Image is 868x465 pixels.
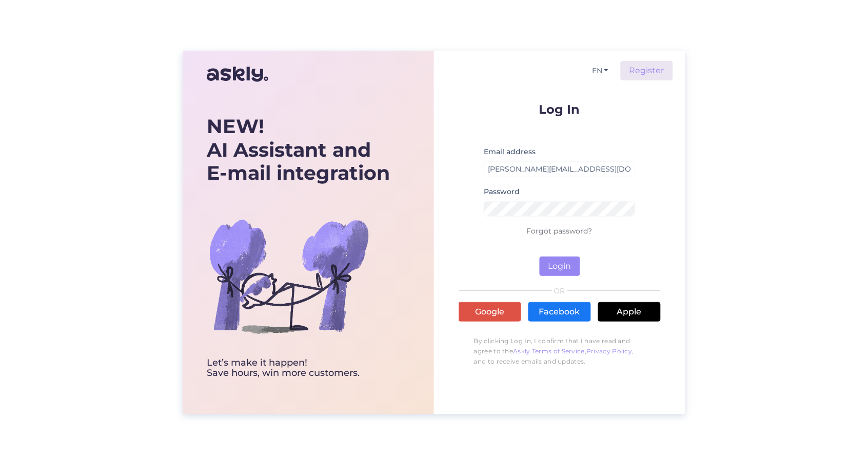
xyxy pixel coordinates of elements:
button: Login [540,257,580,276]
label: Password [484,186,520,197]
a: Apple [598,302,661,322]
input: Enter email [484,161,636,177]
a: Register [621,61,673,80]
a: Askly Terms of Service [514,347,585,355]
button: EN [588,64,613,78]
p: By clicking Log In, I confirm that I have read and agree to the , , and to receive emails and upd... [459,331,661,372]
a: Facebook [528,302,591,322]
a: Privacy Policy [587,347,633,355]
a: Google [459,302,521,322]
a: Forgot password? [527,226,593,236]
p: Log In [459,103,661,116]
b: NEW! [207,114,264,138]
div: AI Assistant and E-mail integration [207,115,390,185]
label: Email address [484,146,536,157]
div: Let’s make it happen! Save hours, win more customers. [207,358,390,378]
span: OR [553,287,567,294]
img: Askly [207,62,268,87]
img: bg-askly [207,194,371,358]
